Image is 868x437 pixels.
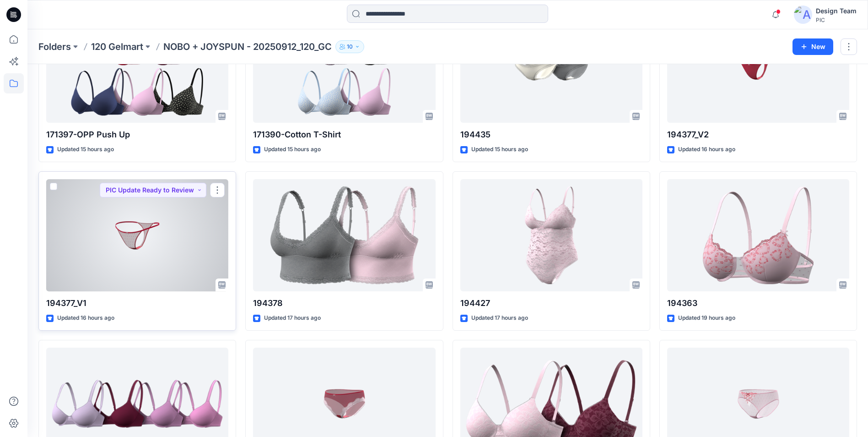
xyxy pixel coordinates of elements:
p: Updated 17 hours ago [264,313,321,323]
button: New [793,38,833,55]
a: 194435 [460,11,642,123]
p: 171390-Cotton T-Shirt [253,128,435,141]
a: 171390-Cotton T-Shirt [253,11,435,123]
p: 171397-OPP Push Up [46,128,228,141]
p: 194378 [253,297,435,310]
a: Folders [38,40,71,53]
a: 171397-OPP Push Up [46,11,228,123]
p: Updated 15 hours ago [471,145,528,154]
a: 194378 [253,179,435,291]
a: 120 Gelmart [91,40,143,53]
p: 194427 [460,297,642,310]
button: 10 [335,40,364,53]
div: Design Team [816,5,857,16]
div: PIC [816,16,857,23]
p: Updated 17 hours ago [471,313,528,323]
a: 194377_V2 [667,11,849,123]
p: 194363 [667,297,849,310]
a: 194363 [667,179,849,291]
a: 194427 [460,179,642,291]
p: Updated 19 hours ago [678,313,735,323]
p: 194377_V2 [667,128,849,141]
p: 10 [347,42,353,52]
p: NOBO + JOYSPUN - 20250912_120_GC [163,40,332,53]
p: Updated 16 hours ago [57,313,114,323]
img: avatar [794,5,812,24]
p: Updated 16 hours ago [678,145,735,154]
p: Updated 15 hours ago [57,145,114,154]
p: Updated 15 hours ago [264,145,321,154]
p: 194435 [460,128,642,141]
p: 194377_V1 [46,297,228,310]
a: 194377_V1 [46,179,228,291]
